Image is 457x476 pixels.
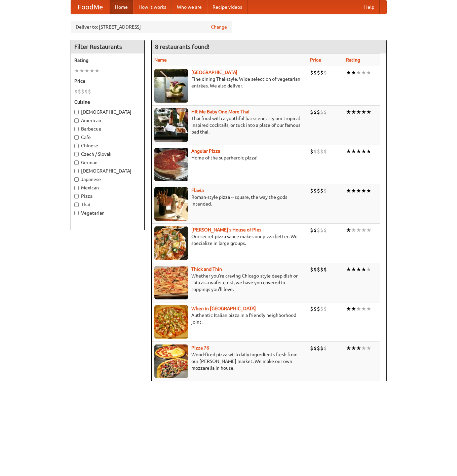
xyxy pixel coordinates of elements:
[317,226,320,234] li: $
[356,148,361,155] li: ★
[351,226,356,234] li: ★
[320,108,323,116] li: $
[74,110,79,114] input: [DEMOGRAPHIC_DATA]
[154,233,305,247] p: Our secret pizza sauce makes our pizza better. We specialize in large groups.
[74,142,141,149] label: Chinese
[317,69,320,76] li: $
[366,226,371,234] li: ★
[366,305,371,313] li: ★
[359,0,380,14] a: Help
[191,266,222,272] a: Thick and Thin
[323,69,327,76] li: $
[191,188,204,193] a: Flavia
[191,148,220,154] a: Angular Pizza
[323,148,327,155] li: $
[154,351,305,371] p: Wood-fired pizza with daily ingredients fresh from our [PERSON_NAME] market. We make our own mozz...
[74,125,141,132] label: Barbecue
[361,148,366,155] li: ★
[346,266,351,273] li: ★
[154,76,305,89] p: Fine dining Thai-style. Wide selection of vegetarian entrées. We also deliver.
[317,344,320,352] li: $
[74,177,79,182] input: Japanese
[154,266,188,299] img: thick.jpg
[310,148,313,155] li: $
[317,148,320,155] li: $
[320,148,323,155] li: $
[356,187,361,194] li: ★
[361,344,366,352] li: ★
[74,57,141,64] h5: Rating
[74,99,141,105] h5: Cuisine
[356,344,361,352] li: ★
[356,266,361,273] li: ★
[323,187,327,194] li: $
[207,0,247,14] a: Recipe videos
[351,344,356,352] li: ★
[323,226,327,234] li: $
[74,159,141,166] label: German
[110,0,133,14] a: Home
[323,108,327,116] li: $
[313,305,317,313] li: $
[74,152,79,156] input: Czech / Slovak
[366,187,371,194] li: ★
[361,305,366,313] li: ★
[366,266,371,273] li: ★
[191,306,256,311] a: When in [GEOGRAPHIC_DATA]
[346,108,351,116] li: ★
[74,186,79,190] input: Mexican
[366,69,371,76] li: ★
[346,148,351,155] li: ★
[74,151,141,157] label: Czech / Slovak
[317,187,320,194] li: $
[351,305,356,313] li: ★
[356,226,361,234] li: ★
[356,69,361,76] li: ★
[323,266,327,273] li: $
[313,187,317,194] li: $
[310,187,313,194] li: $
[313,266,317,273] li: $
[366,344,371,352] li: ★
[317,266,320,273] li: $
[74,169,79,173] input: [DEMOGRAPHIC_DATA]
[78,88,81,95] li: $
[310,305,313,313] li: $
[155,43,210,50] ng-pluralize: 8 restaurants found!
[74,176,141,183] label: Japanese
[317,108,320,116] li: $
[310,344,313,352] li: $
[191,70,237,75] a: [GEOGRAPHIC_DATA]
[74,144,79,148] input: Chinese
[346,226,351,234] li: ★
[361,266,366,273] li: ★
[84,88,88,95] li: $
[74,88,78,95] li: $
[84,67,89,74] li: ★
[154,272,305,293] p: Whether you're craving Chicago-style deep dish or thin as a wafer crust, we have you covered in t...
[366,148,371,155] li: ★
[351,108,356,116] li: ★
[191,109,250,114] b: Hit Me Baby One More Thai
[74,118,79,123] input: American
[346,344,351,352] li: ★
[351,148,356,155] li: ★
[313,148,317,155] li: $
[74,135,79,140] input: Cafe
[74,211,79,215] input: Vegetarian
[74,127,79,131] input: Barbecue
[74,78,141,84] h5: Price
[133,0,172,14] a: How it works
[366,108,371,116] li: ★
[323,305,327,313] li: $
[351,187,356,194] li: ★
[172,0,207,14] a: Who we are
[191,227,261,232] a: [PERSON_NAME]'s House of Pies
[74,201,141,208] label: Thai
[154,344,188,378] img: pizza76.jpg
[313,226,317,234] li: $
